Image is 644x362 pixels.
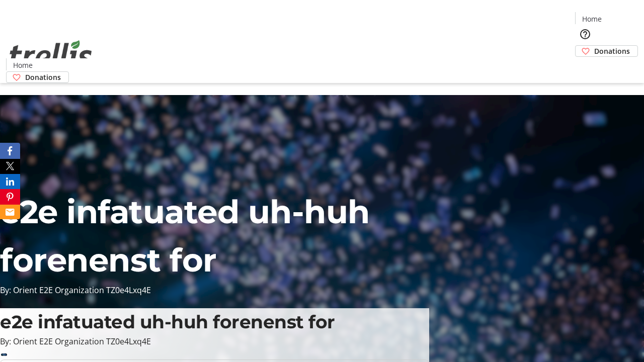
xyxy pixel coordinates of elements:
[575,45,638,57] a: Donations
[582,14,602,24] span: Home
[7,60,39,70] a: Home
[6,29,96,79] img: Orient E2E Organization TZ0e4Lxq4E's Logo
[13,60,33,70] span: Home
[6,71,69,83] a: Donations
[575,24,595,44] button: Help
[575,57,595,77] button: Cart
[594,46,630,56] span: Donations
[25,72,61,82] span: Donations
[576,14,608,24] a: Home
